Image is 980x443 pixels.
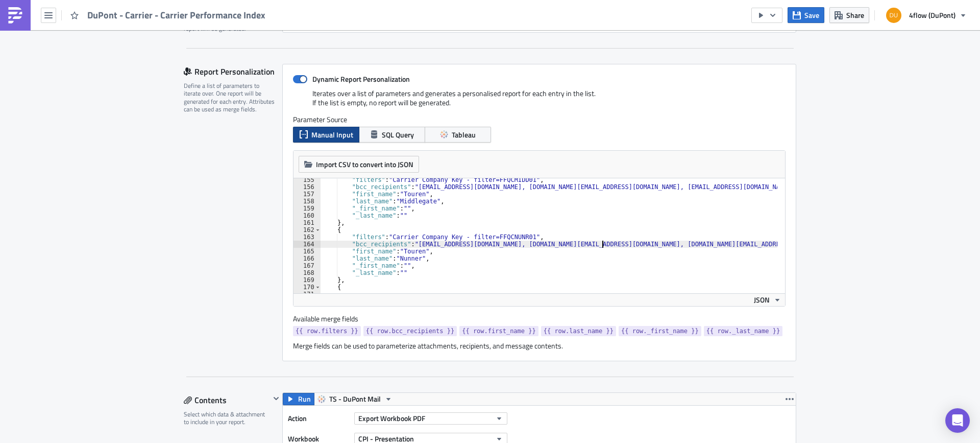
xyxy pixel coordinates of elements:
div: 169 [293,276,321,284]
img: PushMetrics [7,7,23,24]
p: Dear {{ row.last_name }} - Team, [4,4,487,12]
a: {{ row._first_name }} [619,326,701,336]
a: {{ row._last_name }} [704,326,783,336]
div: Contents [184,392,270,408]
div: 167 [293,262,321,269]
span: {{ row.bcc_recipients }} [366,326,454,336]
button: Export Workbook PDF [354,412,507,425]
div: 159 [293,205,321,212]
span: 4flow (DuPont) [909,10,955,20]
img: Avatar [885,7,902,24]
button: TS - DuPont Mail [314,393,396,405]
span: Export Workbook PDF [358,413,425,424]
button: Share [829,7,869,23]
span: {{ row.filters }} [296,326,358,336]
button: 4flow (DuPont) [880,4,972,27]
span: {{ row._first_name }} [621,326,699,336]
div: 168 [293,269,321,276]
div: Open Intercom Messenger [945,408,970,433]
span: Import CSV to convert into JSON [316,159,413,170]
span: SQL Query [382,129,414,140]
span: {{ row.first_name }} [462,326,536,336]
a: {{ row.filters }} [293,326,361,336]
span: DuPont - Carrier - Carrier Performance Index [87,9,266,21]
button: Manual Input [293,127,359,143]
li: Excel files: raw data for each of the indicators shown in the pdf file [24,39,487,47]
span: Run [298,393,311,405]
span: Manual Input [311,129,353,140]
span: TS - DuPont Mail [329,393,381,405]
div: Select which data & attachment to include in your report. [184,410,270,426]
div: Iterates over a list of parameters and generates a personalised report for each entry in the list... [293,89,786,115]
p: In case of any questions please contact: [EMAIL_ADDRESS][DOMAIN_NAME] [4,54,487,62]
p: Many thanks in advance [4,65,487,74]
div: Define a list of parameters to iterate over. One report will be generated for each entry. Attribu... [184,82,276,113]
div: 161 [293,219,321,226]
div: Report Personalization [184,64,282,79]
button: Import CSV to convert into JSON [299,156,419,173]
div: 171 [293,291,321,298]
button: Run [283,393,314,405]
span: {{ row.last_name }} [544,326,614,336]
span: {{ row._last_name }} [706,326,780,336]
body: Rich Text Area. Press ALT-0 for help. [4,4,487,85]
div: 166 [293,255,321,262]
button: Save [788,7,824,23]
label: Parameter Source [293,115,786,124]
div: 170 [293,284,321,291]
div: Merge fields can be used to parameterize attachments, recipients, and message contents. [293,341,786,351]
button: Tableau [425,127,491,143]
span: Share [846,10,864,20]
label: Available merge fields [293,314,370,323]
a: {{ row.last_name }} [541,326,616,336]
button: SQL Query [359,127,425,143]
span: JSON [754,294,770,305]
label: Action [288,411,349,426]
a: {{ row.bcc_recipients }} [363,326,457,336]
p: please find attached carrier performance index. [4,15,487,24]
strong: Dynamic Report Personalization [312,74,410,84]
span: Save [804,10,819,20]
div: 163 [293,234,321,241]
div: 162 [293,226,321,234]
p: Dupont-Control Tower [4,77,487,85]
div: Optionally, perform a condition check before generating and sending a report. Only if true, the r... [184,1,276,33]
a: {{ row.first_name }} [459,326,538,336]
div: 165 [293,248,321,255]
div: 158 [293,198,321,205]
button: JSON [750,294,785,306]
div: 157 [293,191,321,198]
button: Hide content [270,392,282,405]
div: 160 [293,212,321,219]
div: 155 [293,176,321,183]
div: 164 [293,241,321,248]
li: PDF file: overview of performance in transport orders and a presentation explaining in detail the... [24,31,487,39]
span: Tableau [452,129,476,140]
div: 156 [293,183,321,191]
